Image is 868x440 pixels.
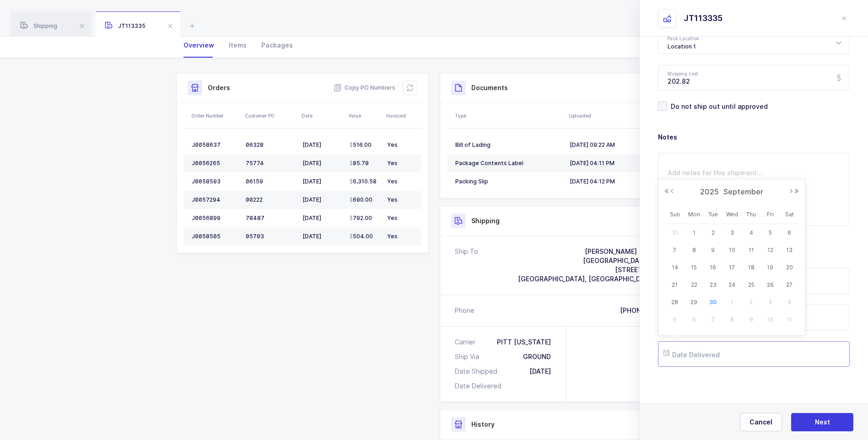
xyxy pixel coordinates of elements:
div: Uploaded [569,112,682,119]
span: 22 [689,279,700,290]
div: PITT [US_STATE] [497,338,551,347]
span: 4 [784,297,795,308]
div: Order Number [191,112,239,119]
div: Packing Slip [455,178,562,185]
span: 17 [727,262,738,273]
button: Next Year [794,188,799,194]
span: 7 [669,245,680,256]
span: 28 [669,297,680,308]
span: 13 [784,245,795,256]
span: 18 [746,262,757,273]
div: Ship To [455,247,478,284]
span: 1 [727,297,738,308]
span: Yes [387,160,398,166]
h3: Notes [658,133,850,142]
input: Shipping cost [658,65,850,91]
div: Phone [455,306,474,315]
span: [GEOGRAPHIC_DATA], [GEOGRAPHIC_DATA], 18106 [518,275,677,283]
span: 516.00 [350,141,372,149]
span: 15 [689,262,700,273]
div: Carrier [455,338,479,347]
h3: Shipping [471,216,500,225]
span: 9 [707,245,718,256]
div: [DATE] 04:12 PM [570,178,677,185]
div: [DATE] [302,233,342,240]
span: 29 [689,297,700,308]
span: 16 [707,262,718,273]
div: Items [221,33,254,58]
span: 30 [707,297,718,308]
span: 19 [765,262,776,273]
span: 2025 [698,187,721,196]
span: 1 [689,227,700,238]
div: GROUND [523,352,551,361]
button: Previous Year [664,188,669,194]
span: Do not ship out until approved [667,102,768,111]
span: 6 [784,227,795,238]
th: Tue [703,205,722,224]
span: Shipping [20,22,57,29]
span: 12 [765,245,776,256]
span: 21 [669,279,680,290]
span: 27 [784,279,795,290]
div: [STREET_ADDRESS] [518,265,677,274]
h3: Orders [208,83,230,92]
button: Copy PO Numbers [334,83,395,92]
span: JT113335 [105,22,146,29]
span: 3 [765,297,776,308]
div: [PHONE_NUMBER] [620,306,677,315]
span: 25 [746,279,757,290]
div: [PERSON_NAME] & Minor #70 [518,247,677,256]
h3: Documents [471,83,508,92]
div: Package Contents Label [455,160,562,167]
th: Wed [722,205,742,224]
div: J0056265 [192,160,238,167]
span: Yes [387,141,398,148]
div: 78487 [246,215,295,222]
th: Thu [742,205,761,224]
div: J0058593 [192,178,238,185]
div: J0058637 [192,141,238,149]
span: 8 [727,314,738,325]
span: Yes [387,178,398,185]
span: 85.78 [350,160,369,167]
div: J0056899 [192,215,238,222]
span: 7 [707,314,718,325]
div: 06328 [246,141,295,149]
span: Yes [387,215,398,221]
div: 00222 [246,196,295,204]
span: September [721,187,766,196]
span: 14 [669,262,680,273]
span: 11 [784,314,795,325]
span: 6,310.58 [350,178,377,185]
span: 504.00 [350,233,373,240]
span: 11 [746,245,757,256]
h3: History [471,420,495,429]
div: J0057294 [192,196,238,204]
span: 20 [784,262,795,273]
span: 6 [689,314,700,325]
div: Customer PO [245,112,296,119]
div: Ship Via [455,352,483,361]
th: Sun [665,205,685,224]
span: Cancel [749,418,772,427]
span: 31 [669,227,680,238]
span: 5 [765,227,776,238]
div: [DATE] 09:22 AM [570,141,677,149]
span: 2 [707,227,718,238]
div: 75774 [246,160,295,167]
th: Sat [780,205,799,224]
span: 792.00 [350,215,372,222]
div: [DATE] 04:11 PM [570,160,677,167]
div: [DATE] [529,367,551,376]
div: JT113335 [684,13,722,24]
div: [GEOGRAPHIC_DATA] 442570 [518,256,677,265]
span: 8 [689,245,700,256]
th: Fri [761,205,780,224]
span: 690.00 [350,196,372,204]
span: Next [815,418,830,427]
button: Cancel [740,413,782,431]
span: 3 [727,227,738,238]
div: 06159 [246,178,295,185]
